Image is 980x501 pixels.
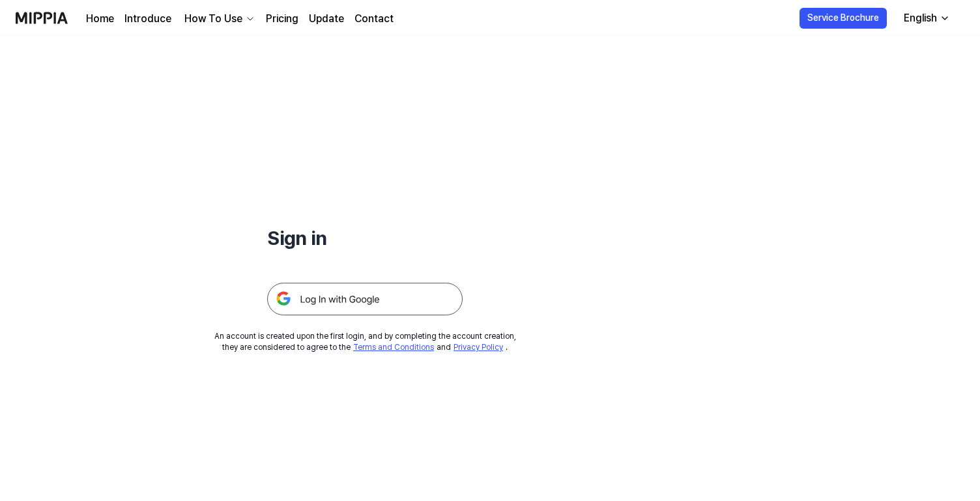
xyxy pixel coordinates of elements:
a: Privacy Policy [454,343,503,352]
div: English [901,10,940,26]
a: Home [86,11,114,27]
a: Introduce [124,11,171,27]
a: Contact [354,11,394,27]
a: Terms and Conditions [353,343,434,352]
button: English [893,5,958,31]
img: 구글 로그인 버튼 [267,283,463,315]
a: Pricing [266,11,298,27]
button: Service Brochure [800,8,887,29]
button: How To Use [182,11,255,27]
h1: Sign in [267,224,463,251]
div: An account is created upon the first login, and by completing the account creation, they are cons... [214,331,516,353]
a: Update [309,11,344,27]
div: How To Use [182,11,245,27]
